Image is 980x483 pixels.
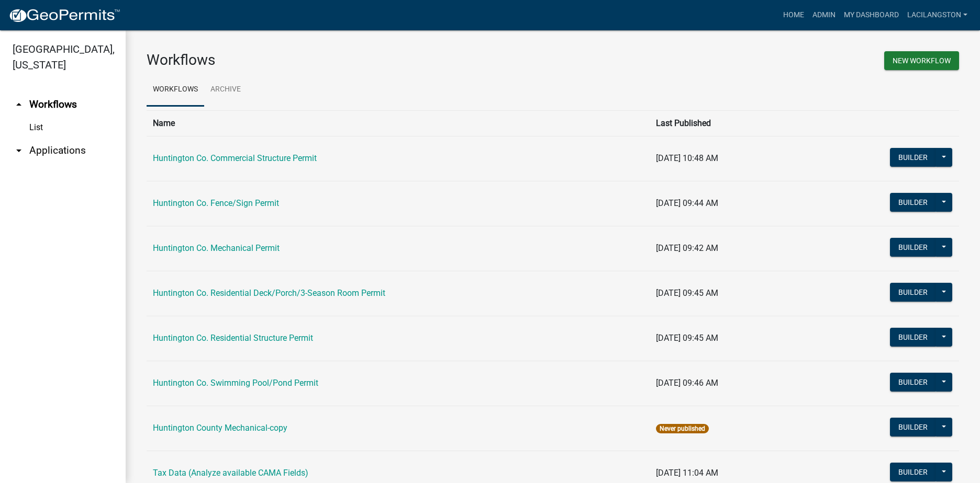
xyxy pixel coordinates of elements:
a: Huntington Co. Swimming Pool/Pond Permit [153,378,318,388]
i: arrow_drop_down [13,144,25,157]
a: Huntington Co. Commercial Structure Permit [153,153,317,163]
a: My Dashboard [840,5,903,25]
a: Huntington County Mechanical-copy [153,423,287,433]
button: Builder [890,238,936,257]
button: Builder [890,463,936,481]
span: [DATE] 09:46 AM [656,378,718,388]
th: Name [147,110,650,136]
button: Builder [890,328,936,347]
button: Builder [890,193,936,212]
a: Huntington Co. Fence/Sign Permit [153,198,279,208]
a: Huntington Co. Residential Deck/Porch/3-Season Room Permit [153,288,385,298]
span: [DATE] 09:42 AM [656,243,718,253]
button: New Workflow [884,51,959,70]
span: [DATE] 09:45 AM [656,288,718,298]
th: Last Published [650,110,804,136]
a: Huntington Co. Mechanical Permit [153,243,280,253]
button: Builder [890,373,936,392]
a: Workflows [147,73,204,107]
span: [DATE] 10:48 AM [656,153,718,163]
span: [DATE] 09:45 AM [656,333,718,343]
button: Builder [890,148,936,167]
button: Builder [890,418,936,436]
span: [DATE] 09:44 AM [656,198,718,208]
a: Tax Data (Analyze available CAMA Fields) [153,468,308,478]
a: Huntington Co. Residential Structure Permit [153,333,313,343]
span: [DATE] 11:04 AM [656,468,718,478]
a: Admin [808,5,840,25]
a: Home [779,5,808,25]
a: Archive [204,73,247,107]
h3: Workflows [147,51,545,69]
button: Builder [890,283,936,302]
a: LaciLangston [903,5,972,25]
span: Never published [656,424,709,433]
i: arrow_drop_up [13,98,25,111]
